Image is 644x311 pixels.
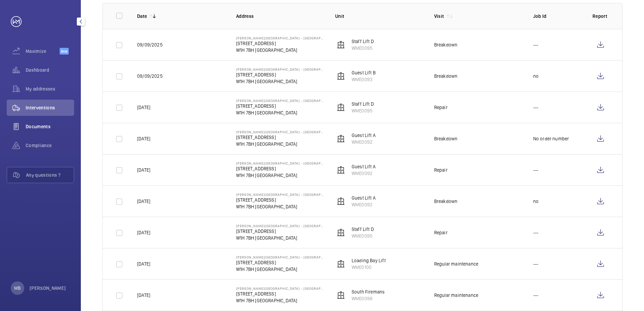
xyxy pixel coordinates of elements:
[352,45,374,51] p: WME0095
[533,41,539,48] p: ---
[30,285,66,291] p: [PERSON_NAME]
[236,47,324,54] p: W1H 7BH [GEOGRAPHIC_DATA]
[26,172,74,178] span: Any questions ?
[337,197,345,205] img: elevator.svg
[533,167,539,173] p: ---
[236,255,324,259] p: [PERSON_NAME][GEOGRAPHIC_DATA] - [GEOGRAPHIC_DATA]
[352,69,376,76] p: Guest Lift B
[434,229,448,236] div: Repair
[60,48,69,55] span: Beta
[533,261,539,267] p: ---
[533,229,539,236] p: ---
[26,48,60,55] span: Maximize
[26,142,74,149] span: Compliance
[236,40,324,47] p: [STREET_ADDRESS]
[236,130,324,134] p: [PERSON_NAME][GEOGRAPHIC_DATA] - [GEOGRAPHIC_DATA]
[434,41,458,48] div: Breakdown
[352,101,374,107] p: Staff Lift D
[352,170,376,177] p: WME0092
[337,41,345,49] img: elevator.svg
[434,292,478,299] div: Regular maintenance
[434,104,448,111] div: Repair
[236,297,324,304] p: W1H 7BH [GEOGRAPHIC_DATA]
[137,167,150,173] p: [DATE]
[337,166,345,174] img: elevator.svg
[236,71,324,78] p: [STREET_ADDRESS]
[533,73,539,79] p: no
[26,123,74,130] span: Documents
[236,141,324,147] p: W1H 7BH [GEOGRAPHIC_DATA]
[337,72,345,80] img: elevator.svg
[236,290,324,297] p: [STREET_ADDRESS]
[26,104,74,111] span: Interventions
[137,13,147,20] p: Date
[236,224,324,228] p: [PERSON_NAME][GEOGRAPHIC_DATA] - [GEOGRAPHIC_DATA]
[337,135,345,143] img: elevator.svg
[533,13,582,20] p: Job Id
[434,167,448,173] div: Repair
[236,228,324,235] p: [STREET_ADDRESS]
[236,259,324,266] p: [STREET_ADDRESS]
[236,99,324,103] p: [PERSON_NAME][GEOGRAPHIC_DATA] - [GEOGRAPHIC_DATA]
[337,229,345,237] img: elevator.svg
[14,285,21,291] p: MB
[533,292,539,299] p: ---
[236,134,324,141] p: [STREET_ADDRESS]
[352,76,376,83] p: WME0093
[352,257,386,264] p: Loading Bay Lift
[26,67,74,73] span: Dashboard
[236,36,324,40] p: [PERSON_NAME][GEOGRAPHIC_DATA] - [GEOGRAPHIC_DATA]
[137,229,150,236] p: [DATE]
[337,260,345,268] img: elevator.svg
[236,266,324,273] p: W1H 7BH [GEOGRAPHIC_DATA]
[236,165,324,172] p: [STREET_ADDRESS]
[337,103,345,111] img: elevator.svg
[352,38,374,45] p: Staff Lift D
[236,109,324,116] p: W1H 7BH [GEOGRAPHIC_DATA]
[434,13,444,20] p: Visit
[236,13,324,20] p: Address
[137,292,150,299] p: [DATE]
[352,288,385,295] p: South Firemans
[236,161,324,165] p: [PERSON_NAME][GEOGRAPHIC_DATA] - [GEOGRAPHIC_DATA]
[335,13,423,20] p: Unit
[137,41,163,48] p: 09/09/2025
[137,261,150,267] p: [DATE]
[352,132,376,139] p: Guest Lift A
[236,103,324,109] p: [STREET_ADDRESS]
[533,198,539,205] p: no
[434,135,458,142] div: Breakdown
[352,264,386,271] p: WME0100
[236,172,324,179] p: W1H 7BH [GEOGRAPHIC_DATA]
[236,193,324,197] p: [PERSON_NAME][GEOGRAPHIC_DATA] - [GEOGRAPHIC_DATA]
[236,286,324,290] p: [PERSON_NAME][GEOGRAPHIC_DATA] - [GEOGRAPHIC_DATA]
[434,73,458,79] div: Breakdown
[137,135,150,142] p: [DATE]
[236,203,324,210] p: W1H 7BH [GEOGRAPHIC_DATA]
[352,295,385,302] p: WME0098
[434,198,458,205] div: Breakdown
[137,104,150,111] p: [DATE]
[236,78,324,85] p: W1H 7BH [GEOGRAPHIC_DATA]
[26,85,74,92] span: My addresses
[352,201,376,208] p: WME0092
[236,197,324,203] p: [STREET_ADDRESS]
[352,233,374,239] p: WME0095
[352,139,376,145] p: WME0092
[352,226,374,233] p: Staff Lift D
[533,104,539,111] p: ---
[352,195,376,201] p: Guest Lift A
[236,235,324,241] p: W1H 7BH [GEOGRAPHIC_DATA]
[434,261,478,267] div: Regular maintenance
[137,73,163,79] p: 09/09/2025
[236,67,324,71] p: [PERSON_NAME][GEOGRAPHIC_DATA] - [GEOGRAPHIC_DATA]
[137,198,150,205] p: [DATE]
[592,13,609,20] p: Report
[352,107,374,114] p: WME0095
[533,135,569,142] p: No order number
[337,291,345,299] img: elevator.svg
[352,163,376,170] p: Guest Lift A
